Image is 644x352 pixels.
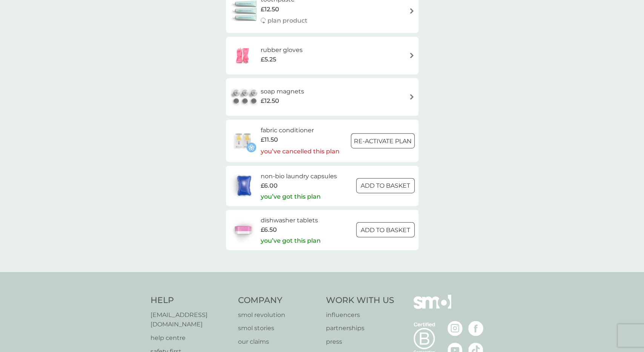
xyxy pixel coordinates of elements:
[413,295,451,320] img: smol
[326,310,394,320] a: influencers
[361,181,410,191] p: ADD TO BASKET
[238,295,318,306] h4: Company
[260,171,337,181] h6: non-bio laundry capsules
[326,323,394,333] a: partnerships
[261,87,304,96] h6: soap magnets
[261,5,279,14] span: £12.50
[260,147,339,156] p: you’ve cancelled this plan
[230,128,256,154] img: fabric conditioner
[238,337,318,347] a: our claims
[151,295,231,306] h4: Help
[230,217,256,243] img: dishwasher tablets
[354,136,412,146] p: Re-activate Plan
[351,133,415,148] button: Re-activate Plan
[260,45,302,55] h6: rubber gloves
[326,295,394,306] h4: Work With Us
[361,225,410,235] p: ADD TO BASKET
[261,96,279,106] span: £12.50
[468,321,483,336] img: visit the smol Facebook page
[356,178,415,193] button: ADD TO BASKET
[409,8,415,14] img: arrow right
[230,173,258,199] img: non-bio laundry capsules
[238,310,318,320] a: smol revolution
[260,135,278,145] span: £11.50
[267,16,307,26] p: plan product
[151,333,231,343] a: help centre
[447,321,463,336] img: visit the smol Instagram page
[260,225,277,235] span: £6.50
[260,236,320,246] p: you’ve got this plan
[230,84,261,110] img: soap magnets
[260,216,320,225] h6: dishwasher tablets
[238,323,318,333] a: smol stories
[409,94,415,100] img: arrow right
[260,192,320,202] p: you’ve got this plan
[260,125,339,135] h6: fabric conditioner
[151,310,231,329] a: [EMAIL_ADDRESS][DOMAIN_NAME]
[260,181,277,191] span: £6.00
[326,337,394,347] a: press
[356,222,415,237] button: ADD TO BASKET
[230,43,256,69] img: rubber gloves
[260,55,276,64] span: £5.25
[409,53,415,58] img: arrow right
